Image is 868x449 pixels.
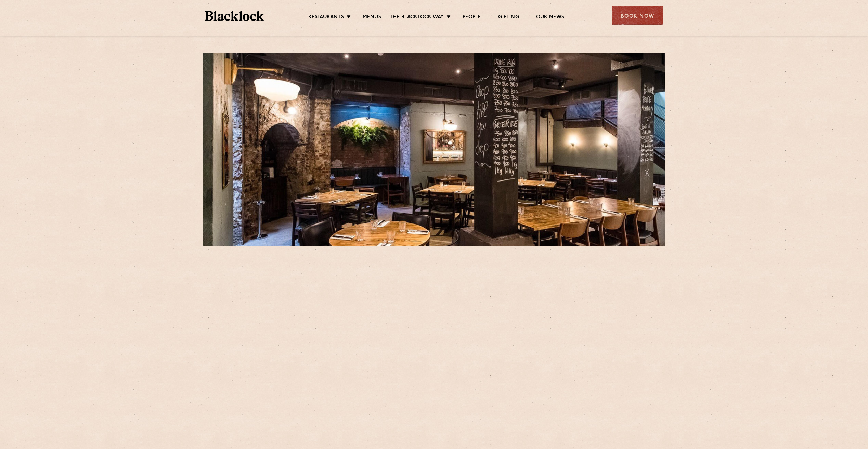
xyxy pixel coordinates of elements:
a: Restaurants [308,14,344,22]
a: Our News [536,14,565,22]
a: The Blacklock Way [390,14,444,22]
a: Gifting [498,14,519,22]
a: Menus [363,14,381,22]
a: People [463,14,481,22]
div: Book Now [612,6,663,25]
img: BL_Textured_Logo-footer-cropped.svg [205,11,264,21]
